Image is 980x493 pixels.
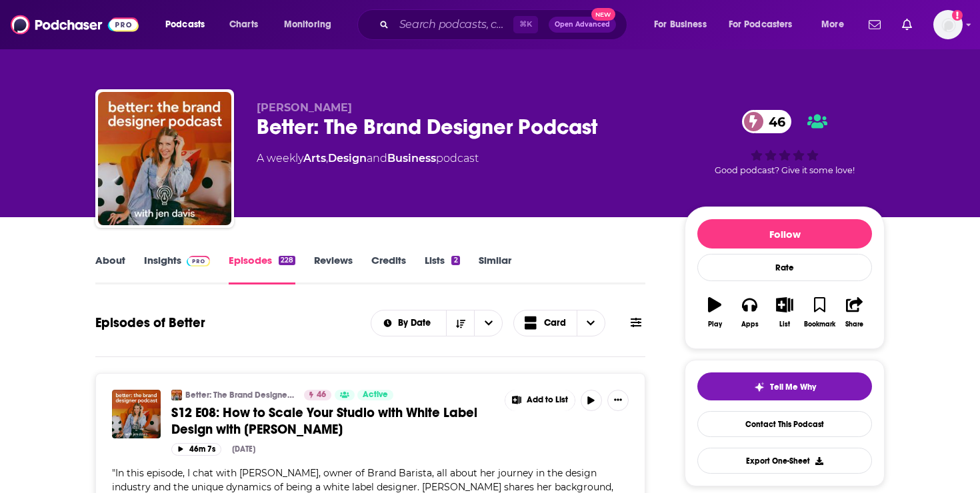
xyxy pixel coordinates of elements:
[257,151,479,167] div: A weekly podcast
[171,404,495,438] a: S12 E08: How to Scale Your Studio with White Label Design with [PERSON_NAME]
[187,256,210,266] img: Podchaser Pro
[98,92,231,225] img: Better: The Brand Designer Podcast
[555,21,610,28] span: Open Advanced
[425,254,459,284] a: Lists2
[171,443,221,456] button: 46m 7s
[363,388,388,402] span: Active
[591,8,615,21] span: New
[370,9,640,40] div: Search podcasts, credits, & more...
[398,318,435,328] span: By Date
[544,318,566,328] span: Card
[697,254,872,281] div: Rate
[897,13,917,36] a: Show notifications dropdown
[863,13,886,36] a: Show notifications dropdown
[770,382,816,392] span: Tell Me Why
[171,404,477,438] span: S12 E08: How to Scale Your Studio with White Label Design with [PERSON_NAME]
[742,110,792,133] a: 46
[654,15,707,34] span: For Business
[171,390,182,400] img: Better: The Brand Designer Podcast
[284,15,331,34] span: Monitoring
[221,14,266,35] a: Charts
[741,320,759,328] div: Apps
[812,14,861,35] button: open menu
[328,152,367,165] a: Design
[279,256,295,265] div: 228
[729,15,793,34] span: For Podcasters
[821,15,844,34] span: More
[357,390,393,400] a: Active
[715,165,855,175] span: Good podcast? Give it some love!
[451,256,459,265] div: 2
[479,254,511,284] a: Similar
[229,254,295,284] a: Episodes228
[303,152,326,165] a: Arts
[645,14,723,35] button: open menu
[275,14,349,35] button: open menu
[446,310,474,336] button: Sort Direction
[394,14,513,35] input: Search podcasts, credits, & more...
[317,388,326,402] span: 46
[474,310,502,336] button: open menu
[933,10,963,39] span: Logged in as redsetterpr
[845,320,863,328] div: Share
[304,390,331,400] a: 46
[95,254,125,284] a: About
[933,10,963,39] button: Show profile menu
[720,14,812,35] button: open menu
[732,288,767,336] button: Apps
[754,382,765,392] img: tell me why sparkle
[933,10,963,39] img: User Profile
[513,310,605,336] button: Choose View
[952,10,963,21] svg: Add a profile image
[549,17,616,33] button: Open AdvancedNew
[95,314,205,331] h1: Episodes of Better
[767,288,802,336] button: List
[314,254,353,284] a: Reviews
[112,390,161,438] img: S12 E08: How to Scale Your Studio with White Label Design with Kayla Batista
[387,152,436,165] a: Business
[697,411,872,437] a: Contact This Podcast
[371,254,406,284] a: Credits
[804,320,835,328] div: Bookmark
[755,110,792,133] span: 46
[697,288,732,336] button: Play
[156,14,222,35] button: open menu
[697,372,872,400] button: tell me why sparkleTell Me Why
[685,101,885,184] div: 46Good podcast? Give it some love!
[837,288,872,336] button: Share
[708,320,722,328] div: Play
[697,448,872,474] button: Export One-Sheet
[513,16,538,33] span: ⌘ K
[607,390,629,411] button: Show More Button
[697,219,872,248] button: Follow
[371,318,447,328] button: open menu
[232,444,255,454] div: [DATE]
[257,101,352,114] span: [PERSON_NAME]
[802,288,837,336] button: Bookmark
[505,390,575,411] button: Show More Button
[326,152,328,165] span: ,
[527,395,568,405] span: Add to List
[11,12,139,37] img: Podchaser - Follow, Share and Rate Podcasts
[144,254,210,284] a: InsightsPodchaser Pro
[779,320,790,328] div: List
[229,15,258,34] span: Charts
[185,390,295,400] a: Better: The Brand Designer Podcast
[371,310,503,336] h2: Choose List sort
[165,15,205,34] span: Podcasts
[367,152,387,165] span: and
